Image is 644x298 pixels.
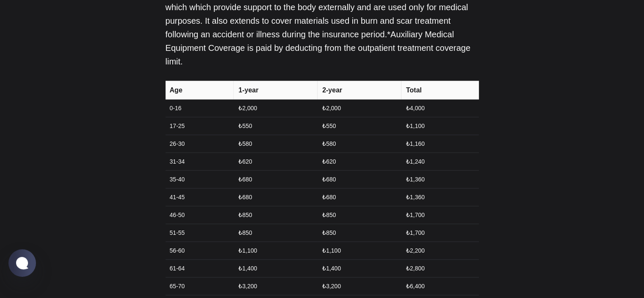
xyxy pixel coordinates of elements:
td: ₺550 [317,117,401,135]
td: ₺1,360 [401,171,479,189]
td: 41-45 [166,189,234,206]
td: ₺3,200 [233,278,317,295]
td: 65-70 [166,278,234,295]
td: ₺580 [317,135,401,153]
td: ₺2,000 [317,100,401,117]
td: ₺1,400 [317,260,401,278]
th: Age [166,81,234,100]
td: ₺680 [317,189,401,206]
td: ₺850 [317,224,401,242]
td: ₺1,160 [401,135,479,153]
td: 31-34 [166,153,234,171]
td: ₺1,700 [401,206,479,224]
td: ₺850 [317,206,401,224]
th: 2-year [317,81,401,100]
td: ₺2,000 [233,100,317,117]
td: ₺1,100 [317,242,401,260]
td: ₺1,240 [401,153,479,171]
td: ₺680 [233,189,317,206]
td: ₺620 [233,153,317,171]
td: 17-25 [166,117,234,135]
td: ₺550 [233,117,317,135]
td: ₺6,400 [401,278,479,295]
td: 46-50 [166,206,234,224]
td: ₺620 [317,153,401,171]
td: 0-16 [166,100,234,117]
td: 51-55 [166,224,234,242]
td: 26-30 [166,135,234,153]
td: ₺4,000 [401,100,479,117]
td: ₺680 [317,171,401,189]
td: ₺1,100 [401,117,479,135]
td: ₺2,800 [401,260,479,278]
th: Total [401,81,479,100]
td: 61-64 [166,260,234,278]
td: 35-40 [166,171,234,189]
td: ₺580 [233,135,317,153]
td: ₺850 [233,206,317,224]
td: 56-60 [166,242,234,260]
td: ₺1,100 [233,242,317,260]
td: ₺3,200 [317,278,401,295]
th: 1-year [233,81,317,100]
td: ₺2,200 [401,242,479,260]
td: ₺1,400 [233,260,317,278]
td: ₺1,700 [401,224,479,242]
td: ₺850 [233,224,317,242]
td: ₺680 [233,171,317,189]
td: ₺1,360 [401,189,479,206]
